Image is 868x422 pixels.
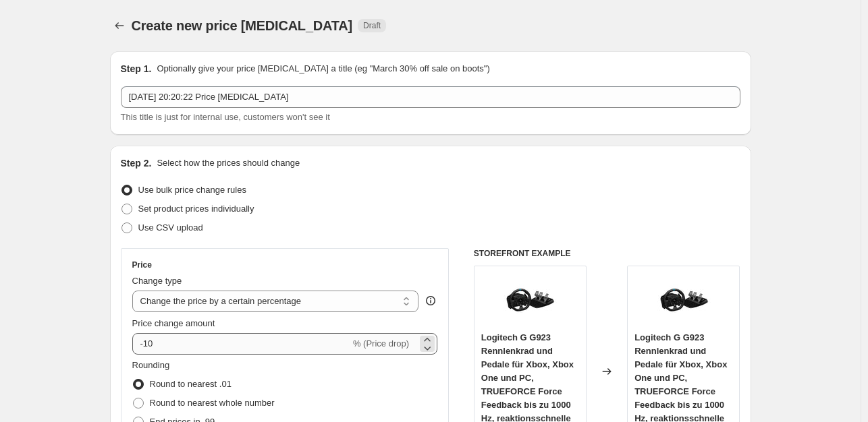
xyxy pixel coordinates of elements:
img: 610_WcO6XDL_80x.jpg [657,273,711,327]
span: Set product prices individually [138,204,254,214]
span: Create new price [MEDICAL_DATA] [132,18,353,33]
h3: Price [132,260,152,270]
span: % (Price drop) [353,338,409,349]
span: This title is just for internal use, customers won't see it [121,112,330,122]
span: Use CSV upload [138,222,203,233]
span: Round to nearest whole number [150,398,275,408]
h2: Step 1. [121,62,152,76]
input: -15 [132,333,350,355]
h2: Step 2. [121,156,152,170]
span: Rounding [132,360,170,370]
span: Use bulk price change rules [138,185,246,195]
input: 30% off holiday sale [121,86,740,108]
h6: STOREFRONT EXAMPLE [474,248,740,259]
img: 610_WcO6XDL_80x.jpg [503,273,557,327]
span: Draft [363,20,381,31]
button: Price change jobs [110,16,129,35]
p: Optionally give your price [MEDICAL_DATA] a title (eg "March 30% off sale on boots") [157,62,489,76]
div: help [424,294,437,307]
p: Select how the prices should change [157,156,300,170]
span: Round to nearest .01 [150,379,232,389]
span: Change type [132,276,182,286]
span: Price change amount [132,318,215,328]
